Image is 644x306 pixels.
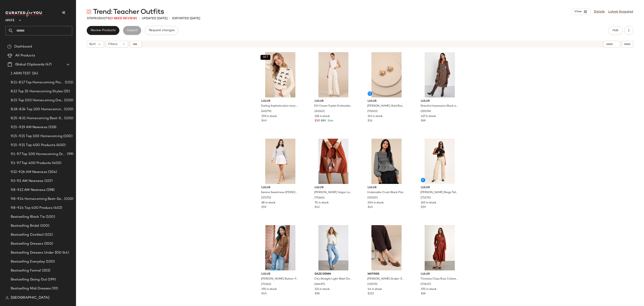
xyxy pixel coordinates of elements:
span: SET [263,56,268,59]
span: (25) [63,89,70,94]
span: 2756631 [314,196,325,200]
img: 12290861_2555671.jpg [364,139,409,184]
span: Bestselling Midi Dresses [11,286,51,291]
span: (100) [45,259,55,264]
span: $59 [261,205,266,209]
span: (200) [43,241,53,246]
span: 44 in stock [368,287,382,291]
span: (199) [47,277,56,282]
span: 8.18-8.24 Top 100 Homecoming Dresses [11,107,63,112]
span: Lulus [315,99,352,103]
span: 9.1-9.7 Top 400 Products [11,161,51,166]
span: 131 in stock [315,287,330,291]
span: [PERSON_NAME] Gold Rosette Stud Earrings [367,104,405,108]
span: (202) [41,268,51,273]
span: 8.12 Top 25 Homecoming Styles [11,89,63,94]
span: $49 [261,119,267,123]
p: updated [DATE] [142,16,167,21]
span: Matisse [368,272,405,276]
span: All Products [15,53,35,58]
span: 2756331 [367,110,378,114]
span: 2728371 [420,282,431,287]
span: Bestselling Cocktail [11,232,44,237]
span: $59 [321,119,326,123]
img: 2756631_01_OM_2025-09-19.jpg [311,139,356,184]
span: Lulus [261,186,299,190]
span: 204 in stock [368,201,384,205]
span: $30 [315,119,320,123]
span: 8.15 Top 100 Homecoming Dresses [11,98,63,103]
span: [PERSON_NAME] Vegan Leather Bow Charm Tote Bag [314,191,352,195]
span: (100) [63,116,73,121]
span: City Straight Light Wash Denim Straight Leg Jeans [314,277,352,281]
span: $42 [315,205,320,209]
span: (298) [46,187,55,193]
span: 8.25-8.31 Homecoming Best-Sellers [11,116,63,121]
span: Serene Sweetness [PERSON_NAME] Layered Sweatshirt Mini Dress [261,191,299,195]
span: [PERSON_NAME] Snake-Embossed Leather Low Heel Mule Pumps [367,277,405,281]
span: • [169,16,170,21]
span: $16 [368,119,372,123]
span: (400) [51,161,61,166]
div: Products [87,16,137,21]
span: Bestselling Going Out [11,277,47,282]
p: Exported [DATE] [172,16,200,21]
span: 8.11-8.17 Top Homecoming Product [11,80,64,85]
span: (100) [63,196,73,202]
span: Daze Denim [315,272,352,276]
span: (100) [45,214,55,220]
img: svg%3e [7,44,12,49]
a: Details [594,9,605,14]
span: Bestselling Everyday [11,259,45,264]
span: (24) [31,71,38,76]
span: 2664971 [314,282,325,287]
img: svg%3e [5,296,9,300]
span: 2555671 [367,196,378,200]
span: Sale [327,119,333,122]
span: (304) [47,170,57,175]
span: Request changes [149,29,175,32]
img: 10548621_2195396.jpg [417,52,462,97]
span: Lulus [261,99,299,103]
span: 2733611 [261,282,271,287]
span: Graceful Impression Black and Orange Floral Print Midi Dress [420,104,458,108]
span: [PERSON_NAME] Beige Tailored Wide-Leg Trousers [420,191,458,195]
span: 9.8-9.14 Top 400 Producs [11,205,53,211]
span: (101) [44,232,53,237]
span: (100) [63,107,73,112]
span: 112 in stock [368,114,383,119]
span: Filters [108,42,117,47]
span: Bestselling Bridal [11,223,39,228]
span: 1 ARIN TEST [11,71,31,76]
span: 9.2-9.5 AM Newness [11,179,44,184]
span: 292 in stock [261,287,277,291]
span: (318) [47,125,57,130]
span: Dashboard [14,44,32,49]
span: Lulus [368,186,405,190]
span: 245 in stock [421,201,436,205]
button: SET [261,55,270,60]
span: Lulus [421,272,459,276]
button: View [572,8,590,15]
button: Hub [608,26,623,35]
span: 259 in stock [261,114,277,119]
img: 2664971_02_fullbody_2025-09-16.jpg [311,225,356,270]
span: Undeniable Crush Black Plaid Smocked Top [367,191,405,195]
span: 9.22-9.26 AM Newness [11,170,47,175]
img: 13077541_2733611.jpg [258,225,303,270]
span: Review Products [91,29,116,32]
span: 70 in stock [315,201,329,205]
span: Lulus [368,99,405,103]
span: (337) [44,179,53,184]
span: 2195396 [420,110,431,114]
span: Trend: Teacher Outfits [93,8,164,17]
span: Darling Sophistication Ivory Cable Knit Bow Crew Neck Sweater [261,104,299,108]
button: Request changes [145,26,178,35]
img: svg%3e [87,9,91,14]
span: (100) [39,223,49,228]
span: (100) [62,134,72,139]
span: [GEOGRAPHIC_DATA] [11,295,49,301]
span: $69 [421,292,426,296]
span: 9.8-9.14 Homecoming Best-Sellers [11,196,63,202]
span: Bestselling Dresses [11,241,43,246]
